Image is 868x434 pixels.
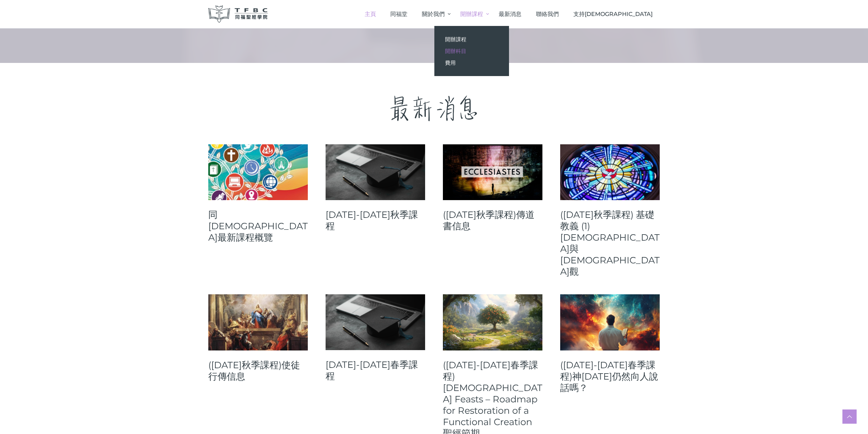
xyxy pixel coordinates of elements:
a: ([DATE]秋季課程)傳道書信息 [443,209,542,232]
a: 同福堂 [383,4,415,25]
span: 最新消息 [499,11,521,17]
a: [DATE]-[DATE]秋季課程 [326,209,425,232]
a: 主頁 [357,4,383,25]
a: [DATE]-[DATE]春季課程 [326,359,425,382]
a: 開辦科目 [434,45,509,57]
a: 關於我們 [414,4,453,25]
a: ([DATE]秋季課程)使徒行傳信息 [208,359,308,382]
a: 開辦課程 [434,33,509,45]
a: 同[DEMOGRAPHIC_DATA]最新課程概覽 [208,209,308,243]
img: 同福聖經學院 TFBC [208,5,268,23]
span: 聯絡我們 [536,11,559,17]
a: 費用 [434,57,509,69]
a: Scroll to top [842,409,857,424]
span: 支持[DEMOGRAPHIC_DATA] [573,11,653,17]
span: 主頁 [365,11,376,17]
span: 費用 [445,59,456,66]
a: 支持[DEMOGRAPHIC_DATA] [566,4,660,25]
span: 開辦課程 [445,36,466,43]
a: ([DATE]-[DATE]春季課程)神[DATE]仍然向人說話嗎？ [560,359,660,393]
a: 開辦課程 [453,4,492,25]
span: 開辦課程 [460,11,483,17]
span: 同福堂 [390,11,407,17]
span: 關於我們 [422,11,445,17]
a: ([DATE]秋季課程) 基礎教義 (1) [DEMOGRAPHIC_DATA]與[DEMOGRAPHIC_DATA]觀 [560,209,660,277]
a: 聯絡我們 [529,4,566,25]
a: 最新消息 [492,4,529,25]
span: 開辦科目 [445,48,466,54]
p: 最新消息 [208,88,660,130]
